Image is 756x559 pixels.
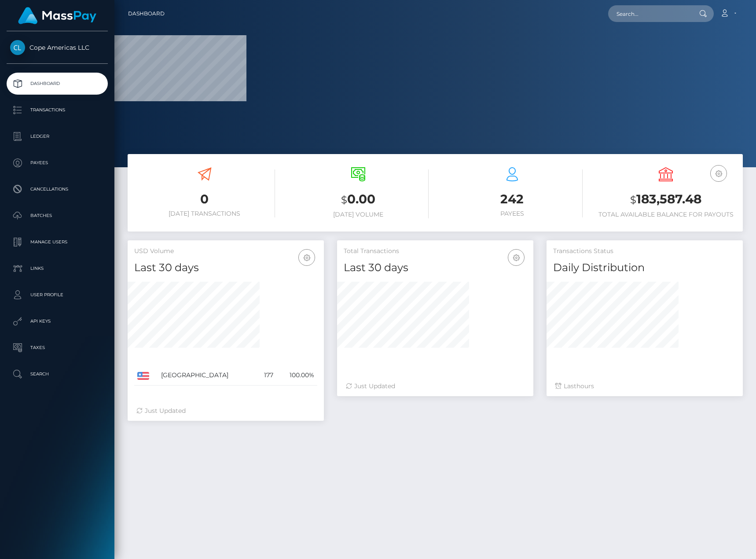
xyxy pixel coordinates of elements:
[134,191,275,208] h3: 0
[10,130,104,143] p: Ledger
[136,406,315,416] div: Just Updated
[10,288,104,302] p: User Profile
[7,337,108,359] a: Taxes
[10,40,25,55] img: Cope Americas LLC
[341,194,347,206] small: $
[276,365,317,386] td: 100.00%
[10,262,104,275] p: Links
[555,382,734,391] div: Last hours
[630,194,636,206] small: $
[7,178,108,200] a: Cancellations
[7,73,108,95] a: Dashboard
[158,365,256,386] td: [GEOGRAPHIC_DATA]
[137,372,149,380] img: US.png
[10,235,104,249] p: Manage Users
[442,210,583,217] h6: Payees
[7,205,108,227] a: Batches
[128,4,165,23] a: Dashboard
[553,247,736,256] h5: Transactions Status
[10,209,104,222] p: Batches
[346,382,525,391] div: Just Updated
[596,211,737,218] h6: Total Available Balance for Payouts
[10,341,104,354] p: Taxes
[442,191,583,208] h3: 242
[7,125,108,147] a: Ledger
[10,315,104,328] p: API Keys
[256,365,276,386] td: 177
[134,210,275,217] h6: [DATE] Transactions
[7,284,108,306] a: User Profile
[10,368,104,381] p: Search
[10,103,104,117] p: Transactions
[10,156,104,169] p: Payees
[596,191,737,209] h3: 183,587.48
[7,257,108,279] a: Links
[10,77,104,90] p: Dashboard
[134,247,317,256] h5: USD Volume
[134,260,317,276] h4: Last 30 days
[553,260,736,276] h4: Daily Distribution
[7,152,108,174] a: Payees
[288,191,429,209] h3: 0.00
[288,211,429,218] h6: [DATE] Volume
[344,260,527,276] h4: Last 30 days
[18,7,96,24] img: MassPay Logo
[344,247,527,256] h5: Total Transactions
[7,99,108,121] a: Transactions
[608,5,691,22] input: Search...
[7,363,108,385] a: Search
[7,231,108,253] a: Manage Users
[7,310,108,332] a: API Keys
[10,183,104,196] p: Cancellations
[7,44,108,51] span: Cope Americas LLC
